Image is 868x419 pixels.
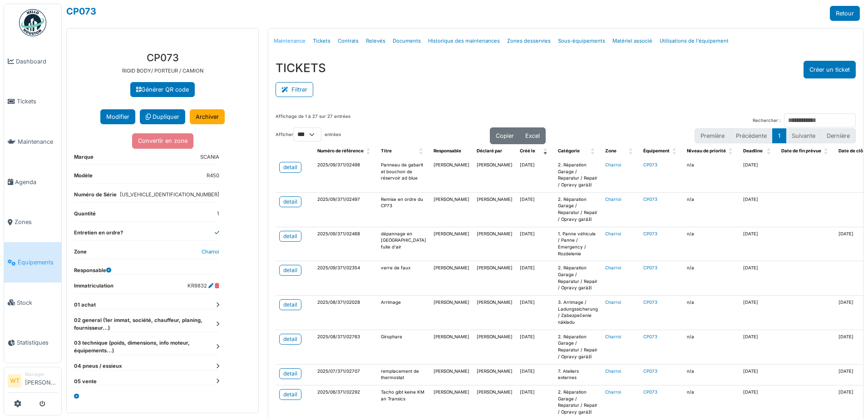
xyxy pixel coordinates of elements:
[740,261,778,296] td: [DATE]
[434,148,461,153] span: Responsable
[740,296,778,330] td: [DATE]
[377,158,430,192] td: Panneau de gabarit et bouchon de réservoir ad blue
[120,191,219,199] dd: [US_VEHICLE_IDENTIFICATION_NUMBER]
[279,389,301,400] a: detail
[15,178,58,186] span: Agenda
[74,248,87,259] dt: Zone
[293,127,321,141] select: Afficherentrées
[283,390,297,399] div: detail
[276,113,350,127] div: Affichage de 1 à 27 sur 27 entrées
[683,158,740,192] td: n/a
[430,330,473,364] td: [PERSON_NAME]
[519,127,546,144] button: Excel
[74,282,113,293] dt: Immatriculation
[516,261,554,296] td: [DATE]
[276,82,313,97] button: Filtrer
[4,283,61,323] a: Stock
[772,128,786,143] button: 1
[74,210,96,221] dt: Quantité
[683,330,740,364] td: n/a
[643,197,657,202] a: CP073
[605,334,621,339] a: Charroi
[4,162,61,202] a: Agenda
[683,296,740,330] td: n/a
[74,378,219,385] dt: 05 vente
[683,227,740,261] td: n/a
[525,132,540,139] span: Excel
[743,148,763,153] span: Deadline
[554,296,602,330] td: 3. Arrimage / Ladungssicherung / Zabezpečenie nákladu
[381,148,392,153] span: Titre
[100,109,135,124] button: Modifier
[334,30,362,52] a: Contrats
[605,197,621,202] a: Charroi
[740,192,778,227] td: [DATE]
[516,158,554,192] td: [DATE]
[279,334,301,345] a: detail
[554,261,602,296] td: 2. Réparation Garage / Reparatur / Repair / Opravy garáží
[643,334,657,339] a: CP073
[283,301,297,309] div: detail
[629,144,634,158] span: Zone: Activate to sort
[283,232,297,240] div: detail
[591,144,596,158] span: Catégorie: Activate to sort
[314,330,377,364] td: 2025/08/371/02763
[503,30,554,52] a: Zones desservies
[683,364,740,385] td: n/a
[377,364,430,385] td: remplacement de thermostat
[25,371,58,390] li: [PERSON_NAME]
[279,196,301,207] a: detail
[554,227,602,261] td: 1. Panne véhicule / Panne / Emergency / Rozdelenie
[187,282,219,290] dd: KR9832
[17,97,58,106] span: Tickets
[283,335,297,343] div: detail
[683,261,740,296] td: n/a
[473,158,516,192] td: [PERSON_NAME]
[276,61,326,75] h3: TICKETS
[217,210,219,218] dd: 1
[767,144,772,158] span: Deadline: Activate to sort
[683,192,740,227] td: n/a
[554,364,602,385] td: 7. Ateliers externes
[605,162,621,167] a: Charroi
[18,137,58,146] span: Maintenance
[729,144,734,158] span: Niveau de priorité: Activate to sort
[200,153,219,161] dd: SCANIA
[18,258,58,267] span: Équipements
[202,248,219,255] a: Charroi
[605,300,621,305] a: Charroi
[377,192,430,227] td: Remise en ordre du CP73
[520,148,535,153] span: Créé le
[377,261,430,296] td: verre de faux
[804,61,856,78] button: Créer un ticket
[279,162,301,173] a: detail
[314,227,377,261] td: 2025/09/371/02468
[643,162,657,167] a: CP073
[419,144,424,158] span: Titre: Activate to sort
[753,117,781,124] label: Rechercher :
[4,82,61,122] a: Tickets
[516,192,554,227] td: [DATE]
[309,30,334,52] a: Tickets
[4,41,61,82] a: Dashboard
[362,30,389,52] a: Relevés
[554,158,602,192] td: 2. Réparation Garage / Reparatur / Repair / Opravy garáží
[366,144,372,158] span: Numéro de référence: Activate to sort
[283,266,297,274] div: detail
[74,267,111,274] dt: Responsable
[4,242,61,283] a: Équipements
[317,148,364,153] span: Numéro de référence
[430,227,473,261] td: [PERSON_NAME]
[496,132,514,139] span: Copier
[430,364,473,385] td: [PERSON_NAME]
[516,296,554,330] td: [DATE]
[605,148,616,153] span: Zone
[4,202,61,243] a: Zones
[314,261,377,296] td: 2025/09/371/02354
[74,52,251,63] h3: CP073
[740,158,778,192] td: [DATE]
[66,6,96,17] a: CP073
[15,218,58,226] span: Zones
[643,148,670,153] span: Équipement
[314,158,377,192] td: 2025/09/371/02498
